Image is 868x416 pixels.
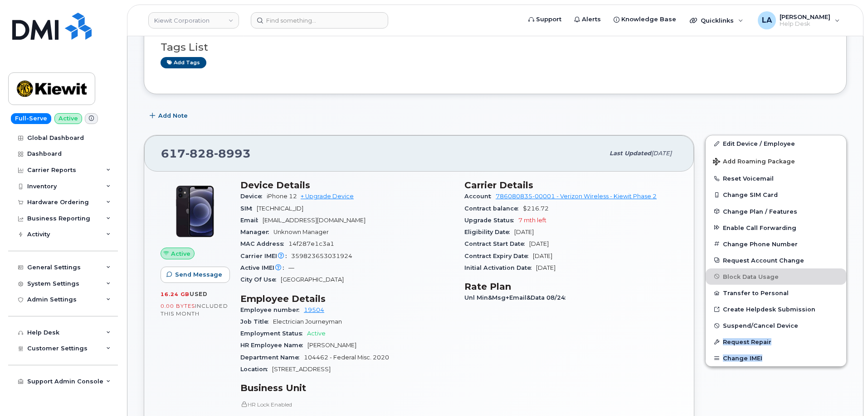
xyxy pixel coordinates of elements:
[214,147,251,160] span: 8993
[190,291,208,297] span: used
[144,108,195,124] button: Add Note
[464,193,496,200] span: Account
[273,318,342,325] span: Electrician Journeyman
[240,306,304,313] span: Employee number
[240,229,273,235] span: Manager
[723,322,798,329] span: Suspend/Cancel Device
[288,264,294,271] span: —
[568,10,607,29] a: Alerts
[301,193,354,200] a: + Upgrade Device
[751,11,846,29] div: Lanette Aparicio
[240,253,291,259] span: Carrier IMEI
[706,301,846,317] a: Create Helpdesk Submission
[240,264,288,271] span: Active IMEI
[683,11,750,29] div: Quicklinks
[723,224,796,231] span: Enable Call Forwarding
[464,229,514,235] span: Eligibility Date
[582,15,601,24] span: Alerts
[529,240,549,247] span: [DATE]
[723,208,797,215] span: Change Plan / Features
[780,20,830,28] span: Help Desk
[273,229,329,235] span: Unknown Manager
[706,135,846,152] a: Edit Device / Employee
[307,330,326,337] span: Active
[706,334,846,350] button: Request Repair
[464,264,536,271] span: Initial Activation Date
[240,276,281,283] span: City Of Use
[161,57,206,68] a: Add tags
[706,220,846,236] button: Enable Call Forwarding
[706,203,846,220] button: Change Plan / Features
[281,276,344,283] span: [GEOGRAPHIC_DATA]
[161,291,190,297] span: 16.24 GB
[533,253,552,259] span: [DATE]
[706,252,846,268] button: Request Account Change
[706,236,846,252] button: Change Phone Number
[706,170,846,186] button: Reset Voicemail
[713,158,795,167] span: Add Roaming Package
[706,152,846,170] button: Add Roaming Package
[518,217,546,224] span: 7 mth left
[240,217,263,224] span: Email
[161,267,230,283] button: Send Message
[706,350,846,366] button: Change IMEI
[496,193,657,200] a: 786080835-00001 - Verizon Wireless - Kiewit Phase 2
[240,366,272,373] span: Location
[240,293,454,304] h3: Employee Details
[161,147,251,160] span: 617
[706,186,846,203] button: Change SIM Card
[607,10,683,29] a: Knowledge Base
[240,180,454,191] h3: Device Details
[762,15,772,26] span: LA
[464,281,678,292] h3: Rate Plan
[829,377,861,409] iframe: Messenger Launcher
[464,217,518,224] span: Upgrade Status
[240,342,307,349] span: HR Employee Name
[536,15,561,24] span: Support
[304,354,389,361] span: 104462 - Federal Misc. 2020
[240,401,454,408] p: HR Lock Enabled
[240,318,273,325] span: Job Title
[464,205,523,212] span: Contract balance
[464,253,533,259] span: Contract Expiry Date
[523,205,549,212] span: $216.72
[651,150,672,157] span: [DATE]
[267,193,297,200] span: iPhone 12
[307,342,356,349] span: [PERSON_NAME]
[780,13,830,20] span: [PERSON_NAME]
[168,184,222,239] img: iPhone_12.jpg
[240,240,288,247] span: MAC Address
[161,303,195,309] span: 0.00 Bytes
[706,285,846,301] button: Transfer to Personal
[621,15,676,24] span: Knowledge Base
[514,229,534,235] span: [DATE]
[158,111,188,120] span: Add Note
[610,150,651,157] span: Last updated
[240,193,267,200] span: Device
[240,354,304,361] span: Department Name
[464,294,570,301] span: Unl Min&Msg+Email&Data 08/24
[288,240,334,247] span: 14f287e1c3a1
[148,12,239,29] a: Kiewit Corporation
[291,253,352,259] span: 359823653031924
[171,249,190,258] span: Active
[536,264,556,271] span: [DATE]
[175,270,222,279] span: Send Message
[464,180,678,191] h3: Carrier Details
[240,383,454,393] h3: Business Unit
[161,42,830,53] h3: Tags List
[522,10,568,29] a: Support
[263,217,366,224] span: [EMAIL_ADDRESS][DOMAIN_NAME]
[272,366,331,373] span: [STREET_ADDRESS]
[701,17,734,24] span: Quicklinks
[257,205,303,212] span: [TECHNICAL_ID]
[251,12,388,29] input: Find something...
[240,205,257,212] span: SIM
[464,240,529,247] span: Contract Start Date
[240,330,307,337] span: Employment Status
[185,147,214,160] span: 828
[706,317,846,334] button: Suspend/Cancel Device
[706,268,846,285] button: Block Data Usage
[304,306,324,313] a: 19504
